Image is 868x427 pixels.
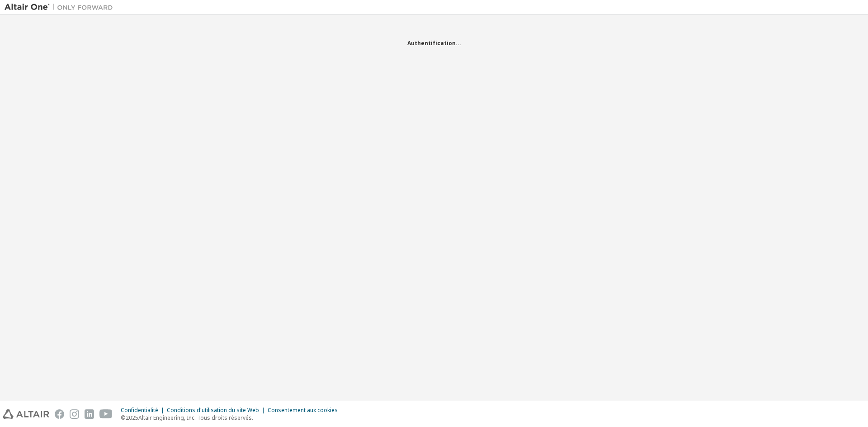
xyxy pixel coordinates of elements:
[5,3,118,12] img: Altaïr Un
[3,409,49,419] img: altair_logo.svg
[70,409,79,419] img: instagram.svg
[85,409,94,419] img: linkedin.svg
[126,414,138,422] font: 2025
[121,406,158,414] font: Confidentialité
[138,414,253,422] font: Altair Engineering, Inc. Tous droits réservés.
[99,409,113,419] img: youtube.svg
[55,409,64,419] img: facebook.svg
[121,414,126,422] font: ©
[407,39,461,47] font: Authentification...
[167,406,259,414] font: Conditions d'utilisation du site Web
[268,406,338,414] font: Consentement aux cookies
